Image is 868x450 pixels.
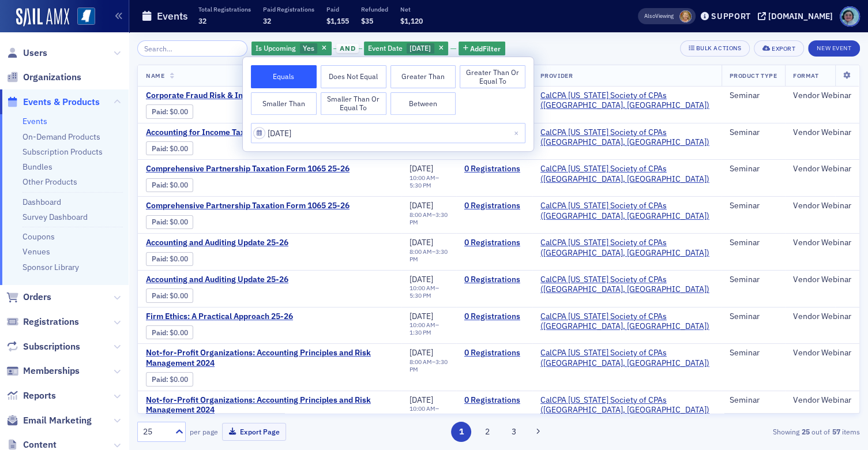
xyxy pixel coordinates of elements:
div: Paid: 0 - $0 [146,104,193,118]
span: $0.00 [170,217,188,226]
div: Bulk Actions [696,45,741,51]
div: – [409,174,448,189]
span: CalCPA California Society of CPAs (San Mateo, CA) [540,201,713,221]
input: Search… [137,40,247,57]
span: CalCPA California Society of CPAs (San Mateo, CA) [540,91,713,111]
time: 5:30 PM [409,291,431,299]
span: 32 [263,16,271,25]
a: Comprehensive Partnership Taxation Form 1065 25-26 [146,164,350,174]
span: Subscriptions [23,340,80,353]
a: Sponsor Library [22,262,79,272]
a: Dashboard [22,197,61,207]
a: Paid [152,254,166,263]
div: Seminar [730,201,777,211]
span: Yes [303,43,314,52]
strong: 57 [830,426,842,437]
span: : [152,181,170,189]
span: Users [23,47,47,59]
div: – [409,321,448,336]
span: CalCPA California Society of CPAs (San Mateo, CA) [540,164,713,184]
span: CalCPA California Society of CPAs (San Mateo, CA) [540,238,713,258]
a: CalCPA [US_STATE] Society of CPAs ([GEOGRAPHIC_DATA], [GEOGRAPHIC_DATA]) [540,312,713,332]
div: Vendor Webinar [793,201,851,211]
p: Total Registrations [198,5,251,13]
a: Venues [22,246,50,257]
div: Vendor Webinar [793,238,851,248]
span: $0.00 [170,328,188,337]
div: 8/28/2025 [364,42,448,56]
span: [DATE] [409,163,433,174]
a: Users [6,47,47,59]
span: Registrations [23,316,79,328]
span: Product Type [730,72,777,80]
a: Paid [152,107,166,116]
p: Net [400,5,423,13]
div: Vendor Webinar [793,127,851,138]
label: per page [190,426,218,437]
div: Also [644,12,655,20]
img: SailAMX [77,7,95,25]
strong: 25 [799,426,811,437]
a: Accounting and Auditing Update 25-26 [146,238,340,248]
a: Coupons [22,231,55,242]
div: Vendor Webinar [793,312,851,322]
span: Accounting for Income Taxes for Private Companies 25-26 [146,127,362,138]
div: Showing out of items [627,426,860,437]
p: Refunded [361,5,388,13]
a: 0 Registrations [464,238,524,248]
span: $0.00 [170,144,188,153]
a: Paid [152,375,166,384]
div: Vendor Webinar [793,91,851,101]
a: Paid [152,217,166,226]
a: Comprehensive Partnership Taxation Form 1065 25-26 [146,201,350,211]
span: Ellen Vaughn [679,10,692,22]
div: Seminar [730,164,777,174]
time: 5:30 PM [409,181,431,189]
span: Memberships [23,365,80,377]
span: $0.00 [170,375,188,384]
a: Bundles [22,162,52,172]
span: Provider [540,72,573,80]
a: On-Demand Products [22,132,100,142]
span: and [336,44,359,53]
p: Paid [326,5,349,13]
button: Export Page [222,423,286,441]
div: Vendor Webinar [793,395,851,406]
time: 10:00 AM [409,321,435,329]
p: Paid Registrations [263,5,314,13]
span: : [152,107,170,116]
span: Format [793,72,818,80]
a: Survey Dashboard [22,212,88,222]
a: Subscription Products [22,147,103,157]
span: Is Upcoming [255,43,296,52]
button: Between [390,92,456,115]
span: : [152,217,170,226]
a: CalCPA [US_STATE] Society of CPAs ([GEOGRAPHIC_DATA], [GEOGRAPHIC_DATA]) [540,201,713,221]
span: Add Filter [470,43,501,54]
button: Greater Than or Equal To [460,65,525,88]
span: $35 [361,16,373,25]
button: New Event [808,40,860,57]
a: Orders [6,291,51,303]
button: 3 [503,422,524,442]
span: [DATE] [409,274,433,284]
span: Viewing [644,12,674,20]
div: Yes [251,42,332,56]
img: SailAMX [16,8,69,27]
a: Accounting and Auditing Update 25-26 [146,275,340,285]
a: CalCPA [US_STATE] Society of CPAs ([GEOGRAPHIC_DATA], [GEOGRAPHIC_DATA]) [540,127,713,148]
div: [DOMAIN_NAME] [768,11,833,21]
a: Email Marketing [6,414,92,427]
a: Paid [152,291,166,300]
div: – [409,248,448,263]
a: 0 Registrations [464,348,524,358]
button: Smaller Than [251,92,317,115]
span: $0.00 [170,291,188,300]
a: 0 Registrations [464,395,524,406]
a: Other Products [22,177,77,187]
span: Orders [23,291,51,303]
